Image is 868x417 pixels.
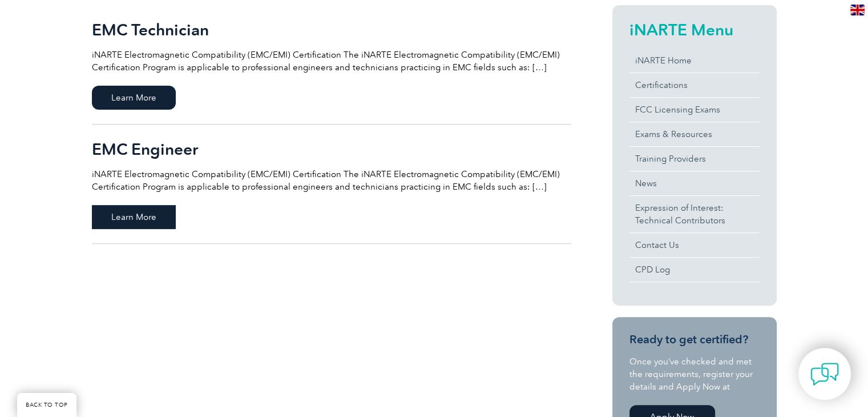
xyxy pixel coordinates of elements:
[629,122,760,146] a: Exams & Resources
[629,196,760,232] a: Expression of Interest:Technical Contributors
[629,355,760,393] p: Once you’ve checked and met the requirements, register your details and Apply Now at
[629,49,760,73] a: iNARTE Home
[629,98,760,122] a: FCC Licensing Exams
[92,205,176,229] span: Learn More
[629,21,760,39] h2: iNARTE Menu
[629,332,760,347] h3: Ready to get certified?
[92,5,571,125] a: EMC Technician iNARTE Electromagnetic Compatibility (EMC/EMI) Certification The iNARTE Electromag...
[92,21,571,39] h2: EMC Technician
[629,147,760,171] a: Training Providers
[629,233,760,257] a: Contact Us
[629,258,760,282] a: CPD Log
[629,73,760,97] a: Certifications
[810,360,839,388] img: contact-chat.png
[92,140,571,158] h2: EMC Engineer
[17,393,76,417] a: BACK TO TOP
[92,49,571,74] p: iNARTE Electromagnetic Compatibility (EMC/EMI) Certification The iNARTE Electromagnetic Compatibi...
[92,125,571,244] a: EMC Engineer iNARTE Electromagnetic Compatibility (EMC/EMI) Certification The iNARTE Electromagne...
[92,86,176,110] span: Learn More
[850,5,865,15] img: en
[92,168,571,193] p: iNARTE Electromagnetic Compatibility (EMC/EMI) Certification The iNARTE Electromagnetic Compatibi...
[629,171,760,195] a: News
